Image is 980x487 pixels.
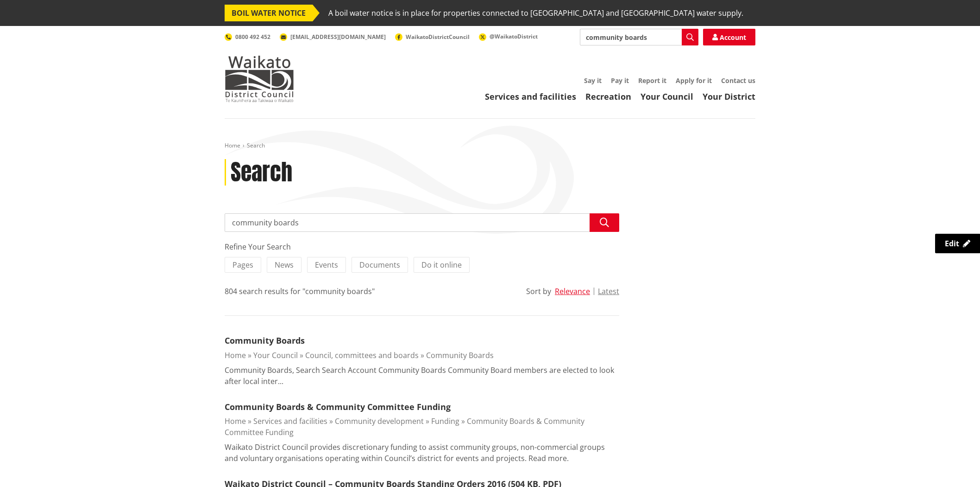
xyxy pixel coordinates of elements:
[305,350,419,360] a: Council, committees and boards
[225,416,246,426] a: Home
[225,286,375,297] div: 804 search results for "community boards"
[225,350,246,360] a: Home
[225,365,619,387] p: Community Boards, Search Search Account Community Boards Community Board members are elected to l...
[585,91,631,102] a: Recreation
[721,76,755,85] a: Contact us
[225,141,240,149] a: Home
[485,91,576,102] a: Services and facilities
[638,76,666,85] a: Report it
[406,33,470,41] span: WaikatoDistrictCouncil
[490,32,538,40] span: @WaikatoDistrict
[247,141,265,149] span: Search
[315,260,338,270] span: Events
[225,5,313,21] span: BOIL WATER NOTICE
[421,260,462,270] span: Do it online
[584,76,602,85] a: Say it
[225,442,619,464] p: Waikato District Council provides discretionary funding to assist community groups, non-commercia...
[641,91,693,102] a: Your Council
[703,91,755,102] a: Your District
[580,29,698,45] input: Search input
[703,29,755,45] a: Account
[225,416,584,437] a: Community Boards & Community Committee Funding
[232,260,253,270] span: Pages
[431,416,459,426] a: Funding
[225,56,294,102] img: Waikato District Council - Te Kaunihera aa Takiwaa o Waikato
[426,350,494,360] a: Community Boards
[526,286,551,297] div: Sort by
[290,33,386,41] span: [EMAIL_ADDRESS][DOMAIN_NAME]
[359,260,400,270] span: Documents
[225,213,619,232] input: Search input
[935,234,980,253] a: Edit
[676,76,712,85] a: Apply for it
[945,238,959,249] span: Edit
[225,335,305,346] a: Community Boards
[335,416,424,426] a: Community development
[225,33,270,41] a: 0800 492 452
[225,401,451,412] a: Community Boards & Community Committee Funding
[598,287,619,295] button: Latest
[280,33,386,41] a: [EMAIL_ADDRESS][DOMAIN_NAME]
[479,32,538,40] a: @WaikatoDistrict
[395,33,470,41] a: WaikatoDistrictCouncil
[555,287,590,295] button: Relevance
[225,142,755,150] nav: breadcrumb
[611,76,629,85] a: Pay it
[225,241,619,252] div: Refine Your Search
[275,260,294,270] span: News
[235,33,270,41] span: 0800 492 452
[328,5,743,21] span: A boil water notice is in place for properties connected to [GEOGRAPHIC_DATA] and [GEOGRAPHIC_DAT...
[253,416,327,426] a: Services and facilities
[253,350,298,360] a: Your Council
[231,159,292,186] h1: Search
